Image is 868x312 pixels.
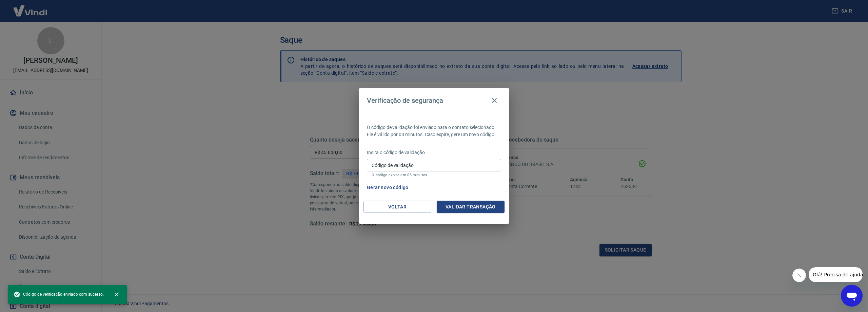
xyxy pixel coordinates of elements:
button: Voltar [363,201,431,213]
p: O código de validação foi enviado para o contato selecionado. Ele é válido por 03 minutos. Caso e... [367,124,501,138]
button: Gerar novo código [364,181,411,194]
iframe: Mensagem da empresa [809,267,863,282]
iframe: Fechar mensagem [792,269,806,282]
h4: Verificação de segurança [367,96,443,105]
iframe: Botão para abrir a janela de mensagens [841,285,863,307]
p: Insira o código de validação [367,149,501,156]
span: Olá! Precisa de ajuda? [4,5,57,10]
span: Código de verificação enviado com sucesso. [14,291,104,298]
button: close [109,287,124,302]
button: Validar transação [437,201,505,213]
p: O código expira em 03 minutos. [372,173,496,177]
